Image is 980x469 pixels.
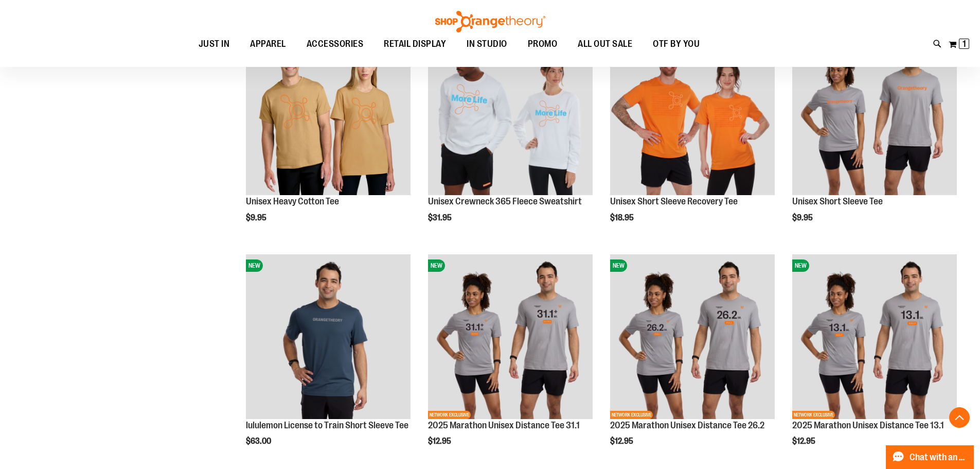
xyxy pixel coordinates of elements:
[610,437,635,446] span: $12.95
[949,407,970,428] button: Back To Top
[886,445,974,469] button: Chat with an Expert
[246,420,408,430] a: lululemon License to Train Short Sleeve Tee
[428,196,582,206] a: Unisex Crewneck 365 Fleece Sweatshirt
[250,32,286,56] span: APPAREL
[792,437,817,446] span: $12.95
[384,32,446,56] span: RETAIL DISPLAY
[428,411,471,419] span: NETWORK EXCLUSIVE
[792,196,883,206] a: Unisex Short Sleeve Tee
[241,25,416,249] div: product
[792,259,809,272] span: NEW
[910,453,968,462] span: Chat with an Expert
[963,39,966,49] span: 1
[428,259,445,272] span: NEW
[528,32,558,56] span: PROMO
[428,254,593,421] a: 2025 Marathon Unisex Distance Tee 31.1NEWNETWORK EXCLUSIVE
[428,437,453,446] span: $12.95
[246,30,411,195] img: Unisex Heavy Cotton Tee
[792,213,814,222] span: $9.95
[246,254,411,419] img: lululemon License to Train Short Sleeve Tee
[246,437,273,446] span: $63.00
[610,411,653,419] span: NETWORK EXCLUSIVE
[423,25,598,249] div: product
[428,420,580,430] a: 2025 Marathon Unisex Distance Tee 31.1
[792,411,835,419] span: NETWORK EXCLUSIVE
[428,254,593,419] img: 2025 Marathon Unisex Distance Tee 31.1
[610,30,775,195] img: Unisex Short Sleeve Recovery Tee
[787,25,962,249] div: product
[610,420,764,430] a: 2025 Marathon Unisex Distance Tee 26.2
[792,254,957,419] img: 2025 Marathon Unisex Distance Tee 13.1
[246,30,411,197] a: Unisex Heavy Cotton TeeNEW
[428,213,453,222] span: $31.95
[605,25,780,249] div: product
[246,259,263,272] span: NEW
[467,32,507,56] span: IN STUDIO
[246,254,411,421] a: lululemon License to Train Short Sleeve TeeNEW
[653,32,700,56] span: OTF BY YOU
[792,30,957,197] a: Unisex Short Sleeve TeeNEW
[246,213,268,222] span: $9.95
[578,32,632,56] span: ALL OUT SALE
[792,254,957,421] a: 2025 Marathon Unisex Distance Tee 13.1NEWNETWORK EXCLUSIVE
[610,254,775,421] a: 2025 Marathon Unisex Distance Tee 26.2NEWNETWORK EXCLUSIVE
[610,254,775,419] img: 2025 Marathon Unisex Distance Tee 26.2
[792,30,957,195] img: Unisex Short Sleeve Tee
[610,213,635,222] span: $18.95
[610,196,738,206] a: Unisex Short Sleeve Recovery Tee
[428,30,593,195] img: Unisex Crewneck 365 Fleece Sweatshirt
[610,30,775,197] a: Unisex Short Sleeve Recovery TeeNEW
[610,259,627,272] span: NEW
[792,420,944,430] a: 2025 Marathon Unisex Distance Tee 13.1
[199,32,230,56] span: JUST IN
[246,196,339,206] a: Unisex Heavy Cotton Tee
[307,32,364,56] span: ACCESSORIES
[428,30,593,197] a: Unisex Crewneck 365 Fleece SweatshirtNEW
[434,11,547,32] img: Shop Orangetheory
